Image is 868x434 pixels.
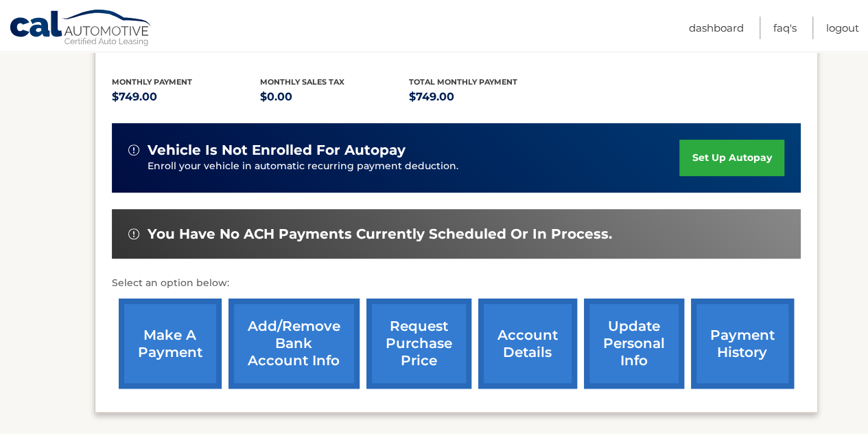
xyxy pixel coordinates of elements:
p: $749.00 [409,87,558,107]
img: alert-white.svg [128,228,139,239]
span: You have no ACH payments currently scheduled or in process. [148,226,612,243]
a: request purchase price [366,299,471,389]
p: $749.00 [112,87,261,107]
a: account details [478,299,577,389]
p: $0.00 [260,87,409,107]
span: Monthly sales Tax [260,77,344,87]
p: Enroll your vehicle in automatic recurring payment deduction. [148,159,680,174]
a: set up autopay [679,140,784,176]
a: Logout [826,17,859,39]
span: vehicle is not enrolled for autopay [148,142,406,159]
a: make a payment [119,299,222,389]
a: update personal info [584,299,684,389]
span: Total Monthly Payment [409,77,517,87]
img: alert-white.svg [128,144,139,155]
span: Monthly Payment [112,77,192,87]
a: payment history [691,299,794,389]
a: Add/Remove bank account info [228,299,360,389]
a: Cal Automotive [9,9,153,49]
p: Select an option below: [112,275,801,292]
a: Dashboard [689,17,744,39]
a: FAQ's [773,17,797,39]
